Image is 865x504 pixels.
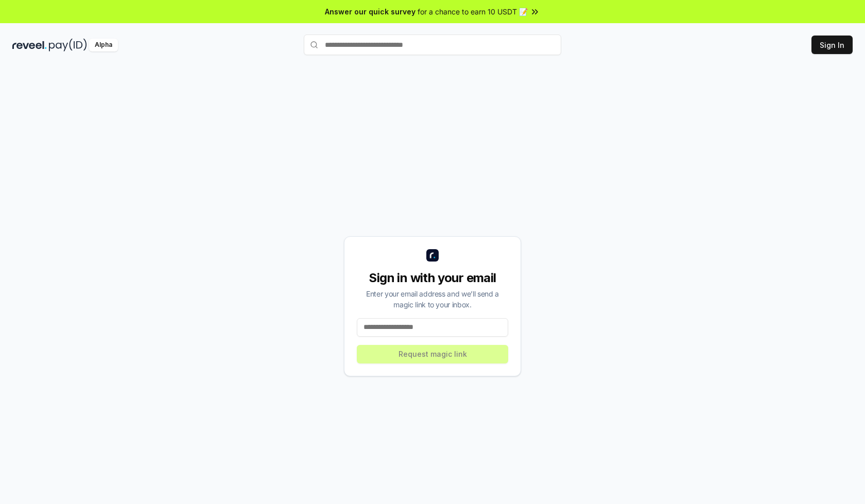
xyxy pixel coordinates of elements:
[426,249,439,262] img: logo_small
[811,36,853,54] button: Sign In
[89,39,118,51] div: Alpha
[12,39,47,51] img: reveel_dark
[418,6,528,17] span: for a chance to earn 10 USDT 📝
[357,288,508,310] div: Enter your email address and we’ll send a magic link to your inbox.
[357,270,508,286] div: Sign in with your email
[49,39,87,51] img: pay_id
[325,6,416,17] span: Answer our quick survey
